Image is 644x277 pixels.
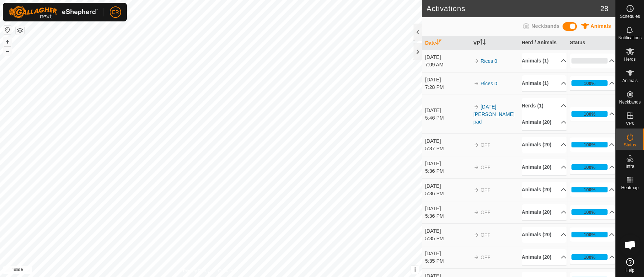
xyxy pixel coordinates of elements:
[522,227,567,243] p-accordion-header: Animals (20)
[481,142,491,148] span: OFF
[3,26,12,34] button: Reset Map
[570,137,615,152] p-accordion-header: 100%
[474,187,479,193] img: arrow
[425,84,470,91] div: 7:28 PM
[481,232,491,238] span: OFF
[570,205,615,219] p-accordion-header: 100%
[481,187,491,193] span: OFF
[571,111,608,117] div: 100%
[425,212,470,220] div: 5:36 PM
[570,76,615,90] p-accordion-header: 100%
[570,107,615,121] p-accordion-header: 100%
[570,227,615,242] p-accordion-header: 100%
[425,61,470,69] div: 7:09 AM
[474,232,479,238] img: arrow
[519,36,567,50] th: Herd / Animals
[618,36,641,40] span: Notifications
[481,210,491,215] span: OFF
[624,143,636,147] span: Status
[619,100,640,104] span: Neckbands
[481,165,491,170] span: OFF
[619,234,641,256] a: Open chat
[522,114,567,130] p-accordion-header: Animals (20)
[9,6,98,19] img: Gallagher Logo
[584,186,595,193] div: 100%
[425,160,470,167] div: [DATE]
[425,107,470,114] div: [DATE]
[570,160,615,174] p-accordion-header: 100%
[426,4,600,13] h2: Activations
[474,255,479,260] img: arrow
[571,164,608,170] div: 100%
[425,227,470,235] div: [DATE]
[3,47,12,55] button: –
[522,159,567,175] p-accordion-header: Animals (20)
[625,268,634,272] span: Help
[584,141,595,148] div: 100%
[584,164,595,171] div: 100%
[624,57,635,61] span: Herds
[522,98,567,114] p-accordion-header: Herds (1)
[425,137,470,145] div: [DATE]
[522,182,567,198] p-accordion-header: Animals (20)
[3,37,12,46] button: +
[522,249,567,265] p-accordion-header: Animals (20)
[474,142,479,148] img: arrow
[571,187,608,192] div: 100%
[571,142,608,147] div: 100%
[622,79,638,83] span: Animals
[584,111,595,117] div: 100%
[570,182,615,197] p-accordion-header: 100%
[522,53,567,69] p-accordion-header: Animals (1)
[600,3,608,14] span: 28
[616,255,644,275] a: Help
[522,137,567,153] p-accordion-header: Animals (20)
[474,104,479,110] img: arrow
[425,205,470,212] div: [DATE]
[584,80,595,87] div: 100%
[621,186,639,190] span: Heatmap
[620,14,640,19] span: Schedules
[425,145,470,152] div: 5:37 PM
[425,114,470,122] div: 5:46 PM
[425,190,470,197] div: 5:36 PM
[183,268,210,274] a: Privacy Policy
[218,268,239,274] a: Contact Us
[626,121,634,126] span: VPs
[474,104,515,125] a: [DATE] [PERSON_NAME] pad
[474,165,479,170] img: arrow
[436,40,442,46] p-sorticon: Activate to sort
[474,210,479,215] img: arrow
[571,58,608,64] div: 0%
[567,36,615,50] th: Status
[590,23,611,29] span: Animals
[570,250,615,264] p-accordion-header: 100%
[584,254,595,261] div: 100%
[425,76,470,84] div: [DATE]
[425,257,470,265] div: 5:35 PM
[414,267,416,273] span: i
[571,254,608,260] div: 100%
[625,164,634,168] span: Infra
[425,182,470,190] div: [DATE]
[422,36,470,50] th: Date
[584,231,595,238] div: 100%
[411,266,419,274] button: i
[425,235,470,242] div: 5:35 PM
[522,204,567,220] p-accordion-header: Animals (20)
[16,26,24,35] button: Map Layers
[481,255,491,260] span: OFF
[474,58,479,64] img: arrow
[584,209,595,216] div: 100%
[481,81,497,86] a: Rices 0
[425,250,470,257] div: [DATE]
[571,209,608,215] div: 100%
[425,54,470,61] div: [DATE]
[425,167,470,175] div: 5:36 PM
[112,9,119,16] span: ER
[481,58,497,64] a: Rices 0
[474,81,479,86] img: arrow
[571,80,608,86] div: 100%
[471,36,519,50] th: VP
[480,40,486,46] p-sorticon: Activate to sort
